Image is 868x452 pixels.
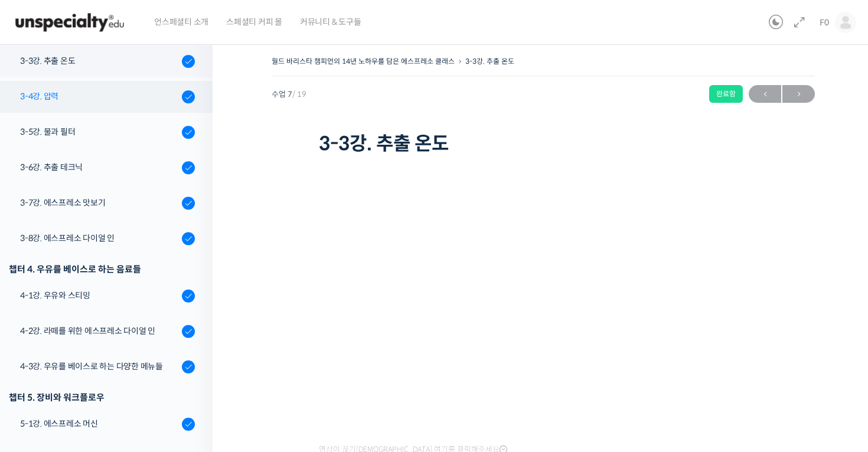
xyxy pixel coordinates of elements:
h1: 3-3강. 추출 온도 [319,132,768,155]
span: 홈 [37,372,44,381]
span: / 19 [292,89,306,99]
span: 설정 [182,372,197,381]
div: 3-4강. 압력 [20,90,178,103]
a: 3-3강. 추출 온도 [465,57,514,66]
div: 챕터 4. 우유를 베이스로 하는 음료들 [9,261,195,277]
span: F0 [820,17,829,28]
div: 완료함 [709,85,743,103]
div: 3-6강. 추출 테크닉 [20,161,178,174]
span: → [782,86,815,102]
span: 수업 7 [272,90,306,98]
a: 대화 [78,354,152,383]
div: 3-7강. 에스프레소 맛보기 [20,196,178,209]
a: 설정 [152,354,227,383]
a: ←이전 [749,85,781,103]
span: 대화 [108,372,122,382]
a: 다음→ [782,85,815,103]
a: 월드 바리스타 챔피언의 14년 노하우를 담은 에스프레소 클래스 [272,57,455,66]
div: 4-3강. 우유를 베이스로 하는 다양한 메뉴들 [20,360,178,373]
div: 3-5강. 물과 필터 [20,125,178,138]
div: 4-2강. 라떼를 위한 에스프레소 다이얼 인 [20,324,178,337]
div: 챕터 5. 장비와 워크플로우 [9,389,195,405]
div: 3-3강. 추출 온도 [20,54,178,67]
div: 4-1강. 우유와 스티밍 [20,289,178,302]
div: 3-8강. 에스프레소 다이얼 인 [20,232,178,245]
a: 홈 [4,354,78,383]
span: ← [749,86,781,102]
div: 5-1강. 에스프레소 머신 [20,417,178,430]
